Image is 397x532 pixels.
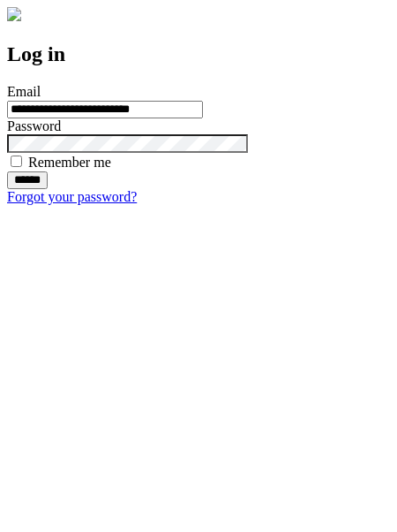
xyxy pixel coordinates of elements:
[7,42,390,66] h2: Log in
[7,7,21,21] img: logo-4e3dc11c47720685a147b03b5a06dd966a58ff35d612b21f08c02c0306f2b779.png
[7,84,41,99] label: Email
[7,118,61,133] label: Password
[28,155,111,170] label: Remember me
[7,189,137,204] a: Forgot your password?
